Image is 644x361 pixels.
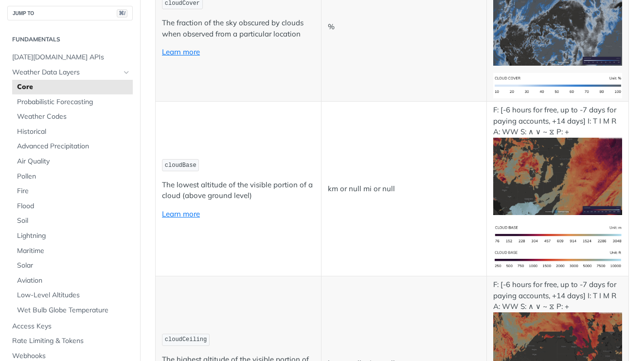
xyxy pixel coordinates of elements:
a: Low-Level Altitudes [12,288,133,303]
span: Wet Bulb Globe Temperature [17,306,130,315]
span: Expand image [493,171,622,180]
span: Expand image [493,345,622,355]
span: Expand image [493,21,622,31]
h2: Fundamentals [7,35,133,44]
span: Advanced Precipitation [17,142,130,151]
p: The fraction of the sky obscured by clouds when observed from a particular location [162,18,315,39]
span: ⌘/ [117,9,127,18]
a: Wet Bulb Globe Temperature [12,303,133,318]
a: Aviation [12,273,133,288]
a: Maritime [12,244,133,258]
span: Historical [17,127,130,137]
a: Learn more [162,209,200,218]
a: Access Keys [7,319,133,334]
span: [DATE][DOMAIN_NAME] APIs [12,53,130,62]
a: Advanced Precipitation [12,139,133,154]
a: Fire [12,184,133,199]
a: Weather Data LayersHide subpages for Weather Data Layers [7,65,133,80]
span: Pollen [17,172,130,181]
span: cloudCeiling [165,336,207,343]
a: Learn more [162,47,200,56]
span: Lightning [17,231,130,241]
span: Weather Codes [17,112,130,122]
a: Lightning [12,229,133,243]
span: Core [17,82,130,92]
span: Webhooks [12,351,130,361]
a: Rate Limiting & Tokens [7,334,133,348]
a: Solar [12,258,133,273]
span: Maritime [17,246,130,256]
a: [DATE][DOMAIN_NAME] APIs [7,50,133,65]
span: Fire [17,186,130,196]
span: Air Quality [17,157,130,166]
a: Core [12,80,133,94]
span: Access Keys [12,322,130,331]
span: Solar [17,261,130,271]
span: Expand image [493,80,622,90]
span: Aviation [17,276,130,286]
button: JUMP TO⌘/ [7,6,133,20]
a: Historical [12,125,133,139]
a: Pollen [12,169,133,184]
p: F: [-6 hours for free, up to -7 days for paying accounts, +14 days] I: T I M R A: WW S: ∧ ∨ ~ ⧖ P: + [493,105,622,215]
span: Rate Limiting & Tokens [12,336,130,346]
p: The lowest altitude of the visible portion of a cloud (above ground level) [162,180,315,201]
span: Probabilistic Forecasting [17,97,130,107]
span: Soil [17,216,130,226]
a: Soil [12,214,133,228]
a: Probabilistic Forecasting [12,95,133,109]
span: Weather Data Layers [12,68,120,77]
span: cloudBase [165,162,197,169]
span: Expand image [493,230,622,239]
p: km or null mi or null [328,183,481,195]
a: Air Quality [12,154,133,169]
span: Expand image [493,255,622,264]
a: Flood [12,199,133,214]
button: Hide subpages for Weather Data Layers [123,69,130,76]
span: Flood [17,201,130,211]
span: Low-Level Altitudes [17,290,130,300]
a: Weather Codes [12,109,133,124]
p: % [328,21,481,33]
